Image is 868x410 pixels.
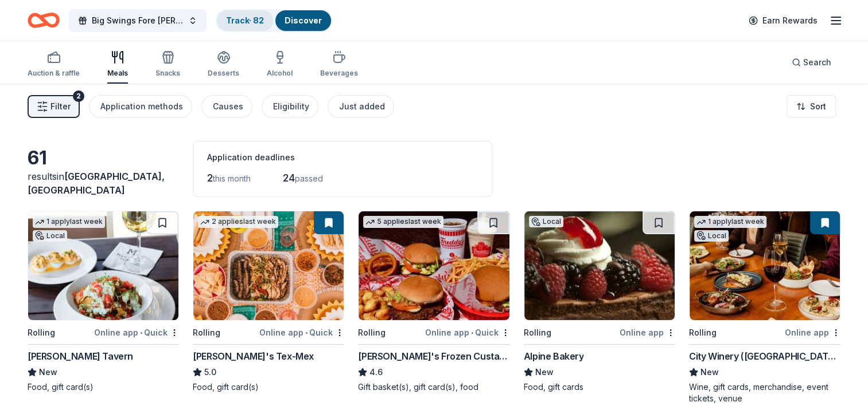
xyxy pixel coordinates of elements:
[204,365,216,379] span: 5.0
[28,211,178,320] img: Image for Marlow's Tavern
[803,56,831,69] span: Search
[689,349,840,363] div: City Winery ([GEOGRAPHIC_DATA])
[471,328,473,337] span: •
[295,174,323,183] span: passed
[273,100,309,113] div: Eligibility
[28,147,179,169] div: 61
[89,95,192,118] button: Application methods
[700,365,719,379] span: New
[100,100,183,113] div: Application methods
[193,381,344,393] div: Food, gift card(s)
[339,100,385,113] div: Just added
[535,365,554,379] span: New
[107,46,128,84] button: Meals
[216,9,332,32] button: Track· 82Discover
[694,230,729,242] div: Local
[787,95,836,118] button: Sort
[320,46,358,84] button: Beverages
[140,328,142,337] span: •
[213,174,251,183] span: this month
[155,69,180,78] div: Snacks
[193,326,220,340] div: Rolling
[359,211,509,320] img: Image for Freddy's Frozen Custard & Steakburgers
[785,325,840,340] div: Online app
[28,211,179,393] a: Image for Marlow's Tavern1 applylast weekLocalRollingOnline app•Quick[PERSON_NAME] TavernNewFood,...
[28,171,165,196] span: in
[689,326,717,340] div: Rolling
[33,230,67,242] div: Local
[689,211,840,404] a: Image for City Winery (Atlanta)1 applylast weekLocalRollingOnline appCity Winery ([GEOGRAPHIC_DAT...
[207,172,213,184] span: 2
[369,365,383,379] span: 4.6
[259,325,344,340] div: Online app Quick
[690,211,840,320] img: Image for City Winery (Atlanta)
[425,325,510,340] div: Online app Quick
[50,100,71,113] span: Filter
[193,211,344,393] a: Image for Chuy's Tex-Mex2 applieslast weekRollingOnline app•Quick[PERSON_NAME]'s Tex-Mex5.0Food, ...
[94,325,179,340] div: Online app Quick
[305,328,308,337] span: •
[28,169,179,197] div: results
[28,381,179,393] div: Food, gift card(s)
[267,46,293,84] button: Alcohol
[28,46,80,84] button: Auction & raffle
[28,349,133,363] div: [PERSON_NAME] Tavern
[39,365,57,379] span: New
[320,69,358,78] div: Beverages
[193,211,344,320] img: Image for Chuy's Tex-Mex
[529,216,563,227] div: Local
[155,46,180,84] button: Snacks
[28,69,80,78] div: Auction & raffle
[262,95,318,118] button: Eligibility
[524,211,675,320] img: Image for Alpine Bakery
[107,69,128,78] div: Meals
[28,95,80,118] button: Filter2
[28,7,60,34] a: Home
[689,381,840,404] div: Wine, gift cards, merchandise, event tickets, venue
[358,326,386,340] div: Rolling
[208,46,239,84] button: Desserts
[620,325,675,340] div: Online app
[783,51,840,74] button: Search
[524,326,551,340] div: Rolling
[201,95,252,118] button: Causes
[694,216,766,228] div: 1 apply last week
[193,349,314,363] div: [PERSON_NAME]'s Tex-Mex
[198,216,278,228] div: 2 applies last week
[742,10,824,31] a: Earn Rewards
[358,381,509,393] div: Gift basket(s), gift card(s), food
[73,90,84,102] div: 2
[207,151,478,164] div: Application deadlines
[524,349,584,363] div: Alpine Bakery
[285,15,322,25] a: Discover
[524,211,675,393] a: Image for Alpine BakeryLocalRollingOnline appAlpine BakeryNewFood, gift cards
[69,9,207,32] button: Big Swings Fore [PERSON_NAME]
[28,171,165,196] span: [GEOGRAPHIC_DATA], [GEOGRAPHIC_DATA]
[92,14,184,27] span: Big Swings Fore [PERSON_NAME]
[283,172,295,184] span: 24
[363,216,443,228] div: 5 applies last week
[524,381,675,393] div: Food, gift cards
[810,100,826,113] span: Sort
[328,95,394,118] button: Just added
[213,100,243,113] div: Causes
[358,211,509,393] a: Image for Freddy's Frozen Custard & Steakburgers5 applieslast weekRollingOnline app•Quick[PERSON_...
[358,349,509,363] div: [PERSON_NAME]'s Frozen Custard & Steakburgers
[267,69,293,78] div: Alcohol
[226,15,264,25] a: Track· 82
[208,69,239,78] div: Desserts
[33,216,105,228] div: 1 apply last week
[28,326,55,340] div: Rolling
